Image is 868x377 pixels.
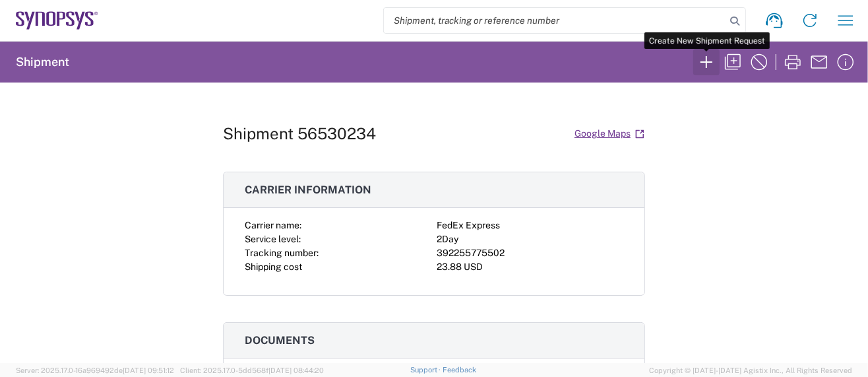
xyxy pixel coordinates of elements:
[245,220,301,230] span: Carrier name:
[574,122,645,145] a: Google Maps
[245,184,371,196] span: Carrier information
[180,366,324,374] span: Client: 2025.17.0-5dd568f
[649,364,852,376] span: Copyright © [DATE]-[DATE] Agistix Inc., All Rights Reserved
[437,219,623,232] div: FedEx Express
[245,261,302,272] span: Shipping cost
[245,248,319,258] span: Tracking number:
[16,366,174,374] span: Server: 2025.17.0-16a969492de
[437,260,623,274] div: 23.88 USD
[437,246,623,260] div: 392255775502
[245,234,301,244] span: Service level:
[123,366,174,374] span: [DATE] 09:51:12
[268,366,324,374] span: [DATE] 08:44:20
[16,54,69,70] h2: Shipment
[223,124,376,143] h1: Shipment 56530234
[437,232,623,246] div: 2Day
[245,334,315,347] span: Documents
[443,366,476,374] a: Feedback
[384,8,726,33] input: Shipment, tracking or reference number
[410,366,443,374] a: Support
